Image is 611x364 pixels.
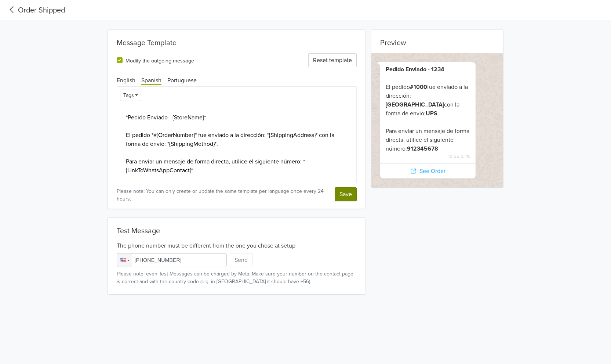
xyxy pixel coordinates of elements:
[117,238,357,250] div: The phone number must be different from the one you chose at setup
[386,101,444,108] b: [GEOGRAPHIC_DATA]
[6,5,65,16] a: Order Shipped
[117,104,357,183] textarea: *Pedido Enviado - {StoreName}* El pedido *#{OrderNumber}* fue enviado a la dirección: *{ShippingA...
[386,153,470,160] span: 12:56 p. m.
[117,253,227,267] input: 1 (702) 123-4567
[386,66,444,73] b: Pedido Enviado - 1234
[371,30,503,50] div: Preview
[141,77,161,85] span: Spanish
[335,187,357,201] button: Save
[117,187,326,203] small: Please note: You can only create or update the same template per language once every 24 hours.
[410,83,427,91] b: #1000
[407,145,438,152] b: 912345678
[117,270,357,285] small: Please note: even Test Messages can be charged by Meta. Make sure your number on the contact page...
[426,110,437,117] b: UPS
[126,56,194,65] label: Modify the outgoing message
[108,30,366,50] div: Message Template
[120,90,142,101] button: Tags
[117,253,131,267] div: United States: + 1
[167,77,197,84] span: Portuguese
[380,163,475,179] div: See Order
[386,65,470,153] div: El pedido fue enviado a la dirección: con la forma de envio: . Para enviar un mensaje de forma di...
[230,253,252,267] button: Send
[308,53,357,67] button: Reset template
[117,227,357,235] div: Test Message
[117,77,135,84] span: English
